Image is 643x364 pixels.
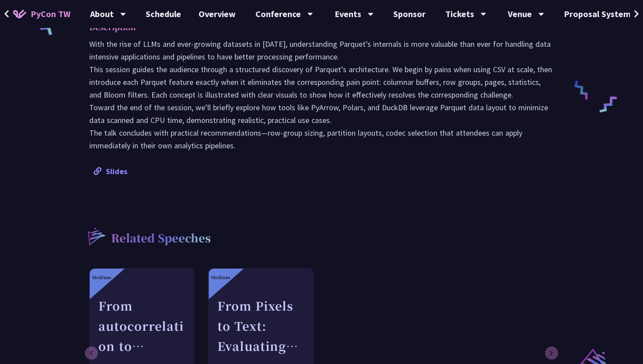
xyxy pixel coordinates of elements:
[4,3,79,25] a: PyCon TW
[217,296,304,356] div: From Pixels to Text: Evaluating Open-Source OCR Models on Japanese Medical Documents
[13,10,26,18] img: Home icon of PyCon TW 2025
[75,215,117,257] img: r3.8d01567.svg
[98,296,185,356] div: From autocorrelation to unsupervised learning; searching for aperiodic tilings (quasicrystals) in...
[211,274,230,280] div: Medium
[89,38,554,152] p: With the rise of LLMs and ever-growing datasets in [DATE], understanding Parquet’s internals is m...
[92,274,111,280] div: Medium
[31,7,70,21] span: PyCon TW
[94,166,127,176] a: Slides
[111,230,211,248] p: Related Speeches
